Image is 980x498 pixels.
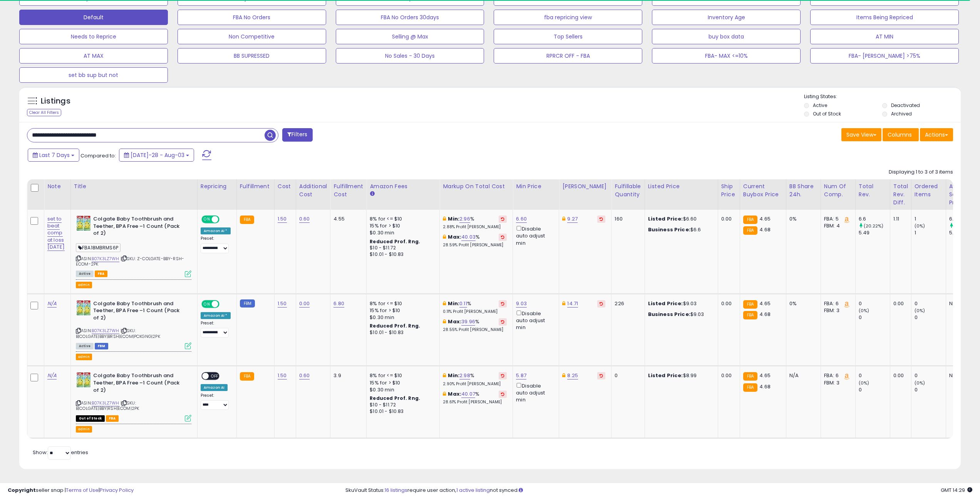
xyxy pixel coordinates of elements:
[893,216,905,222] div: 1.11
[106,415,119,422] span: FBA
[443,309,507,314] p: 0.11% Profit [PERSON_NAME]
[443,391,507,405] div: %
[648,226,690,233] b: Business Price:
[448,215,459,222] b: Min:
[813,110,841,117] label: Out of Stock
[824,222,849,229] div: FBM: 4
[915,229,946,236] div: 1
[824,307,849,314] div: FBM: 3
[47,372,57,379] a: N/A
[448,233,461,241] b: Max:
[459,215,470,223] a: 2.96
[789,216,815,222] div: 0%
[615,300,638,307] div: 226
[893,372,905,379] div: 0.00
[915,307,925,314] small: (0%)
[131,151,184,159] span: [DATE]-28 - Aug-03
[201,312,231,319] div: Amazon AI *
[333,372,360,379] div: 3.9
[759,383,771,390] span: 4.68
[201,182,233,191] div: Repricing
[28,149,79,162] button: Last 7 Days
[282,128,312,142] button: Filters
[759,226,771,233] span: 4.68
[789,372,815,379] div: N/A
[370,222,434,229] div: 15% for > $10
[76,300,191,349] div: ASIN:
[516,224,553,247] div: Disable auto adjust min
[76,216,191,276] div: ASIN:
[201,236,231,253] div: Preset:
[915,386,946,393] div: 0
[92,256,119,262] a: B07K3LZ7WH
[859,314,890,321] div: 0
[859,216,890,222] div: 6.6
[859,307,869,314] small: (0%)
[370,182,436,191] div: Amazon Fees
[721,216,734,222] div: 0.00
[859,372,890,379] div: 0
[824,372,849,379] div: FBA: 6
[299,372,310,379] a: 0.60
[652,48,801,64] button: FBA- MAX <=10%
[370,323,420,329] b: Reduced Prof. Rng.
[567,215,578,223] a: 9.27
[299,182,327,199] div: Additional Cost
[859,182,887,199] div: Total Rev.
[743,372,757,381] small: FBA
[66,486,99,494] a: Terms of Use
[448,300,459,307] b: Min:
[949,182,977,207] div: Avg Selling Price
[299,300,310,307] a: 0.00
[370,191,374,197] small: Amazon Fees.
[76,372,91,388] img: 51eM7pZZLeL._SL40_.jpg
[218,216,231,223] span: OFF
[345,487,972,494] div: SkuVault Status: require user action, not synced.
[33,449,88,456] span: Show: entries
[41,96,70,107] h5: Listings
[448,372,459,379] b: Min:
[76,256,184,267] span: | SKU: Z-COLGATE-BBY-RSH-ECOM-2PK
[19,10,168,25] button: Default
[743,383,757,392] small: FBA
[8,486,36,494] strong: Copyright
[813,102,827,109] label: Active
[443,381,507,387] p: 2.90% Profit [PERSON_NAME]
[240,372,254,381] small: FBA
[859,229,890,236] div: 5.49
[648,215,683,222] b: Listed Price:
[824,182,852,199] div: Num of Comp.
[370,238,420,245] b: Reduced Prof. Rng.
[178,29,326,44] button: Non Competitive
[759,311,771,318] span: 4.68
[76,372,191,421] div: ASIN:
[336,10,484,25] button: FBA No Orders 30days
[370,216,434,222] div: 8% for <= $10
[810,48,959,64] button: FBA- [PERSON_NAME] >75%
[516,300,527,307] a: 9.03
[915,182,943,199] div: Ordered Items
[209,373,221,379] span: OFF
[95,343,109,349] span: FBM
[385,486,407,494] a: 16 listings
[516,309,553,331] div: Disable auto adjust min
[648,311,712,318] div: $9.03
[278,182,293,191] div: Cost
[76,328,160,339] span: | SKU: B|COLGATE|BBY|BRSH|ECOM|PCKGNG|2PK
[333,182,363,199] div: Fulfillment Cost
[240,299,255,307] small: FBM
[459,372,470,379] a: 2.98
[178,10,326,25] button: FBA No Orders
[47,300,57,307] a: N/A
[920,128,953,141] button: Actions
[448,318,461,325] b: Max:
[370,307,434,314] div: 15% for > $10
[201,384,228,391] div: Amazon AI
[859,380,869,386] small: (0%)
[370,314,434,321] div: $0.30 min
[891,110,912,117] label: Archived
[443,372,507,386] div: %
[824,379,849,386] div: FBM: 3
[461,233,476,241] a: 40.03
[76,282,92,288] button: admin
